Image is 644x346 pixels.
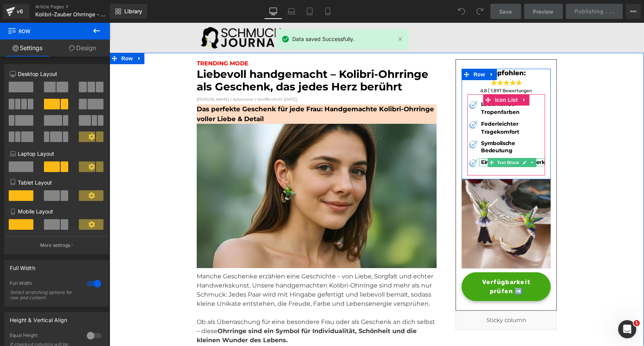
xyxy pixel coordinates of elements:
strong: Ohrringe sind ein Symbol für Individualität, Schönheit und die kleinen Wunder des Lebens. [87,305,307,321]
b: Leuchtende Tropenfarben [371,78,410,93]
span: Row [10,30,25,41]
p: Manche Geschenke erzählen eine Geschichte – von Liebe, Sorgfalt und echter Handwerkskunst. Unsere... [87,249,327,286]
a: Expand / Collapse [378,46,387,57]
span: Data saved Successfully. [292,35,355,43]
b: Einzigartiges Handwerk [371,136,435,143]
span: 4,8 | 1.897 Bewertungen [371,65,423,71]
strong: Das perfekte Geschenk für jede Frau: Handgemachte Kolibri-Ohrringe voller Liebe & Detail [87,82,324,100]
span: Kolibri-Zauber Ohrringe - Geschenk [35,11,108,17]
span: Save [500,8,512,16]
span: Row [362,46,377,57]
div: v6 [15,6,25,16]
div: Full Width [10,261,35,271]
a: Verfügbarkeit prüfen ➡️ [352,250,441,278]
a: Expand / Collapse [419,135,427,144]
span: Preview [533,8,554,16]
span: Library [124,8,142,15]
p: Desktop Layout [10,70,103,78]
a: Desktop [264,4,282,19]
button: More settings [5,236,108,254]
h3: Empfohlen: [358,46,436,55]
span: Text Block [386,135,411,144]
a: New Library [110,4,147,19]
a: Laptop [282,4,301,19]
b: Federleichter Tragekomfort [371,98,410,112]
div: Equal Height [10,332,79,340]
span: Row [8,23,83,39]
div: Height & Vertical Align [10,313,67,323]
span: 1 [634,320,640,326]
a: Expand / Collapse [25,30,35,41]
p: Tablet Layout [10,179,103,186]
a: Mobile [319,4,337,19]
a: Design [55,39,110,57]
div: Full Width [10,280,79,288]
b: Symbolische Bedeutung [371,117,406,131]
a: Preview [524,4,563,19]
span: Verfügbarkeit prüfen ➡️ [360,255,433,273]
font: Liebevoll handgemacht – Kolibri-Ohrringe als Geschenk, das jedes Herz berührt [87,45,319,71]
p: More settings [40,242,71,249]
a: Expand / Collapse [410,71,420,83]
button: Redo [472,4,487,19]
span: Icon List [384,71,410,83]
button: Undo [454,4,469,19]
p: Laptop Layout [10,150,103,158]
iframe: Intercom live chat [618,320,636,338]
button: More [626,4,641,19]
p: Ob als Überraschung für eine besondere Frau oder als Geschenk an dich selbst – diese [87,295,327,322]
strong: TRENDING MODE [87,37,139,44]
a: v6 [3,4,29,19]
p: Mobile Layout [10,207,103,215]
a: Tablet [301,4,319,19]
div: Select stretching options for row and content. [10,290,78,300]
font: [PERSON_NAME] | Advertorial | Veröffentlicht [DATE] [87,74,187,79]
a: Article Pages [35,4,122,10]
